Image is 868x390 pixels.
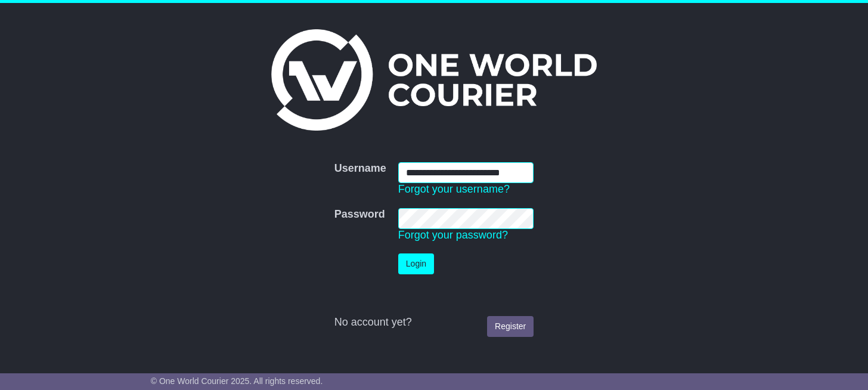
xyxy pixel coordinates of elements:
label: Password [334,208,385,221]
a: Forgot your username? [398,183,510,195]
a: Forgot your password? [398,229,508,241]
label: Username [334,162,386,175]
span: © One World Courier 2025. All rights reserved. [151,376,323,386]
button: Login [398,253,434,274]
a: Register [487,316,534,337]
img: One World [271,29,597,131]
div: No account yet? [334,316,534,329]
